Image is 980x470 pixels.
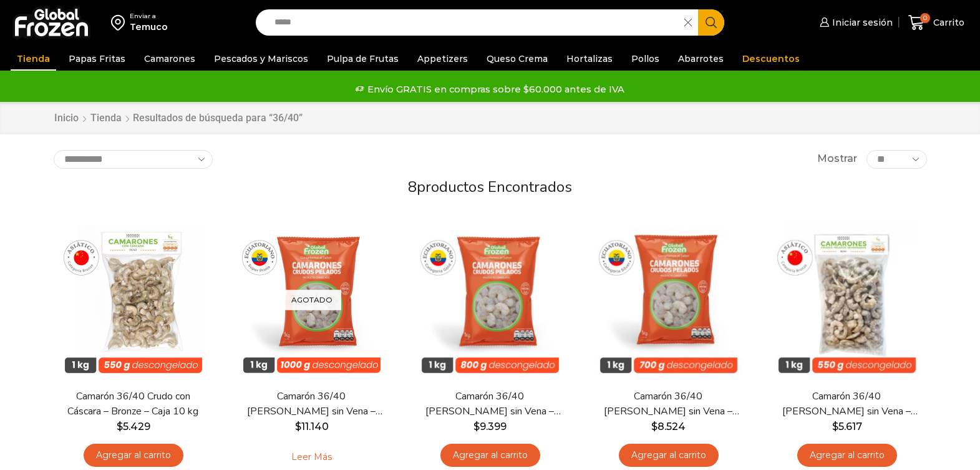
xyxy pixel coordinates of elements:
a: Agregar al carrito: “Camarón 36/40 Crudo Pelado sin Vena - Silver - Caja 10 kg” [619,444,719,467]
bdi: 11.140 [295,421,329,432]
a: Camarón 36/40 [PERSON_NAME] sin Vena – Gold – Caja 10 kg [418,389,561,418]
span: Mostrar [817,152,857,166]
h1: Resultados de búsqueda para “36/40” [133,112,303,124]
span: $ [117,421,123,432]
a: Agregar al carrito: “Camarón 36/40 Crudo con Cáscara - Bronze - Caja 10 kg” [84,444,183,467]
bdi: 5.429 [117,421,150,432]
span: $ [473,421,480,432]
a: Hortalizas [560,47,619,71]
nav: Breadcrumb [54,111,303,126]
a: Tienda [90,111,122,126]
bdi: 9.399 [473,421,507,432]
span: Carrito [930,16,964,29]
a: Appetizers [411,47,474,71]
span: $ [651,421,657,432]
bdi: 8.524 [651,421,686,432]
a: Pollos [625,47,666,71]
span: productos encontrados [417,177,572,197]
a: Camarón 36/40 [PERSON_NAME] sin Vena – Super Prime – Caja 10 kg [240,389,383,418]
a: Agregar al carrito: “Camarón 36/40 Crudo Pelado sin Vena - Gold - Caja 10 kg” [440,444,540,467]
a: Agregar al carrito: “Camarón 36/40 Crudo Pelado sin Vena - Bronze - Caja 10 kg” [797,444,897,467]
a: Camarón 36/40 [PERSON_NAME] sin Vena – Silver – Caja 10 kg [596,389,740,418]
a: Descuentos [736,47,806,71]
a: Camarón 36/40 [PERSON_NAME] sin Vena – Bronze – Caja 10 kg [775,389,918,418]
a: Tienda [11,47,56,71]
a: Papas Fritas [62,47,132,71]
p: Agotado [283,290,341,311]
select: Pedido de la tienda [54,150,213,169]
div: Temuco [130,21,168,33]
a: Pescados y Mariscos [208,47,314,71]
a: Pulpa de Frutas [321,47,405,71]
img: address-field-icon.svg [111,12,130,33]
a: 0 Carrito [905,8,968,37]
a: Inicio [54,111,79,126]
a: Queso Crema [480,47,554,71]
span: $ [832,421,838,432]
a: Camarón 36/40 Crudo con Cáscara – Bronze – Caja 10 kg [61,389,205,418]
button: Search button [698,9,724,36]
span: $ [295,421,301,432]
a: Camarones [138,47,201,71]
div: Enviar a [130,12,168,21]
a: Leé más sobre “Camarón 36/40 Crudo Pelado sin Vena - Super Prime - Caja 10 kg” [272,444,351,470]
bdi: 5.617 [832,421,862,432]
span: 0 [920,13,930,23]
a: Iniciar sesión [817,10,893,35]
span: 8 [408,177,417,197]
a: Abarrotes [672,47,730,71]
span: Iniciar sesión [829,16,893,29]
